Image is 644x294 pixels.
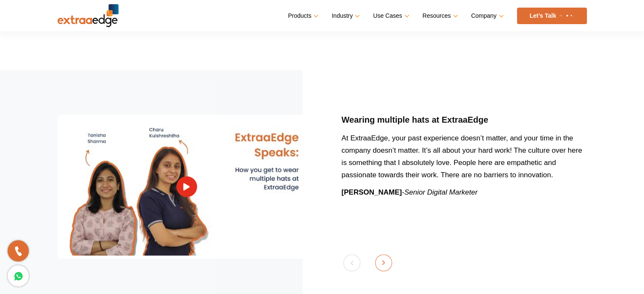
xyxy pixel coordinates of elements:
[332,10,358,22] a: Industry
[423,10,456,22] a: Resources
[517,8,587,24] a: Let’s Talk
[342,188,402,196] strong: [PERSON_NAME]
[375,254,392,271] button: Next
[342,186,587,198] p: -
[342,134,582,179] span: At ExtraaEdge, your past experience doesn’t matter, and your time in the company doesn’t matter. ...
[342,115,587,125] h5: Wearing multiple hats at ExtraaEdge
[373,10,407,22] a: Use Cases
[404,188,478,196] i: Senior Digital Marketer
[288,10,317,22] a: Products
[471,10,502,22] a: Company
